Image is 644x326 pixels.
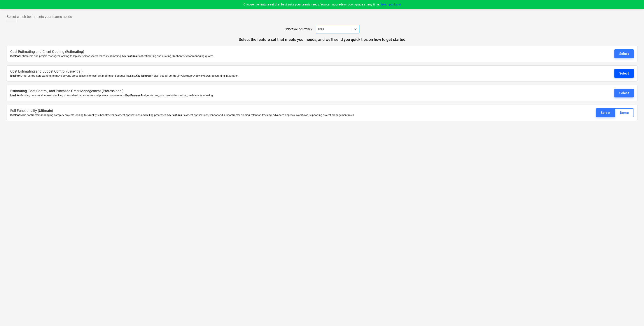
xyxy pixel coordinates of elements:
p: Select the feature set that meets your needs, and we'll send you quick tips on how to get started [7,37,637,42]
p: Cost Estimating and Budget Control (Essential) [10,69,530,74]
div: Select [619,51,629,57]
b: Key Features: [122,55,137,58]
button: Select [614,89,634,97]
b: Key Features: [125,94,141,97]
div: Main contractors managing complex projects looking to simplify subcontractor payment applications... [10,113,530,117]
b: Ideal for: [10,55,20,58]
button: Select [614,69,634,78]
span: Select which best meets your teams needs [7,14,72,19]
p: Cost Estimating and Client Quoting (Estimating) [10,49,530,54]
iframe: Chat Widget [622,305,644,326]
b: Key Features: [167,114,182,117]
div: Select [619,90,629,96]
div: Small contractors wanting to move beyond spreadsheets for cost estimating and budget tracking. Pr... [10,74,530,78]
p: Select your currency [285,27,312,31]
b: Ideal for: [10,94,20,97]
b: Ideal for: [10,74,20,77]
div: Estimators and project managers looking to replace spreadsheets for cost estimating. Cost estimat... [10,54,530,58]
div: Select [601,110,611,116]
p: Estimating, Cost Control, and Purchase Order Management (Professional) [10,89,530,94]
p: Full Functionality (Ultimate) [10,108,530,113]
div: Growing construction teams looking to standardize processes and prevent cost overruns. Budget con... [10,94,530,97]
button: Select [614,49,634,58]
b: Key features: [136,74,151,77]
div: Select [619,71,629,76]
b: Ideal for: [10,114,20,117]
button: Select [596,108,615,117]
button: Select package [380,2,401,7]
div: Demo [620,110,629,116]
button: Demo [615,108,634,117]
p: Choose the feature set that best suits your team's needs. You can upgrade or downgrade at any time. [243,2,401,7]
